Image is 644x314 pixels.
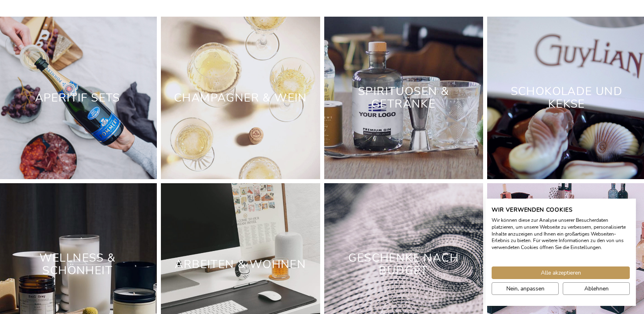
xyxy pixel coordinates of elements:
span: Alle akzeptieren [541,269,581,277]
a: Arbeiten & Wohnen [175,257,306,272]
a: Champagner & Wein [174,90,307,106]
span: Ablehnen [584,284,609,293]
a: Schokolade und Kekse [511,84,623,112]
h2: Wir verwenden Cookies [492,206,630,214]
a: Aperitif Sets [35,90,120,106]
a: Spirituosen & Getränke [358,84,449,112]
span: Nein, anpassen [506,284,544,293]
a: Geschenke nach Budget [348,250,459,278]
button: cookie Einstellungen anpassen [492,282,559,295]
button: Alle verweigern cookies [563,282,630,295]
p: Wir können diese zur Analyse unserer Besucherdaten platzieren, um unsere Webseite zu verbessern, ... [492,217,630,251]
button: Akzeptieren Sie alle cookies [492,266,630,279]
a: Wellness & Schönheit [39,250,116,278]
